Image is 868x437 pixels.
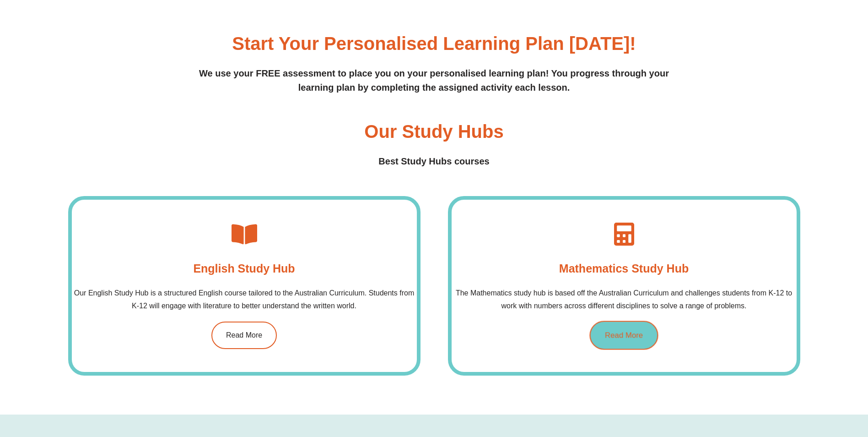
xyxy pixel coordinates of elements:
a: Read More [589,321,658,350]
p: The Mathematics study hub is based off the Australian Curriculum and challenges students from K-1... [452,287,797,312]
p: We use your FREE assessment to place you on your personalised learning plan! You progress through... [68,66,800,95]
h4: Best Study Hubs courses [68,154,800,169]
h4: Mathematics Study Hub [559,259,689,278]
h3: Our Study Hubs [364,122,503,141]
p: Our English Study Hub is a structured English course tailored to the Australian Curriculum. Stude... [72,287,417,312]
iframe: Chat Widget [716,333,868,437]
h4: English Study Hub​ [193,259,295,278]
span: Read More [226,332,262,339]
h3: Start your personalised learning plan [DATE]! [232,34,636,53]
span: Read More [605,332,643,339]
a: Read More [211,322,277,349]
